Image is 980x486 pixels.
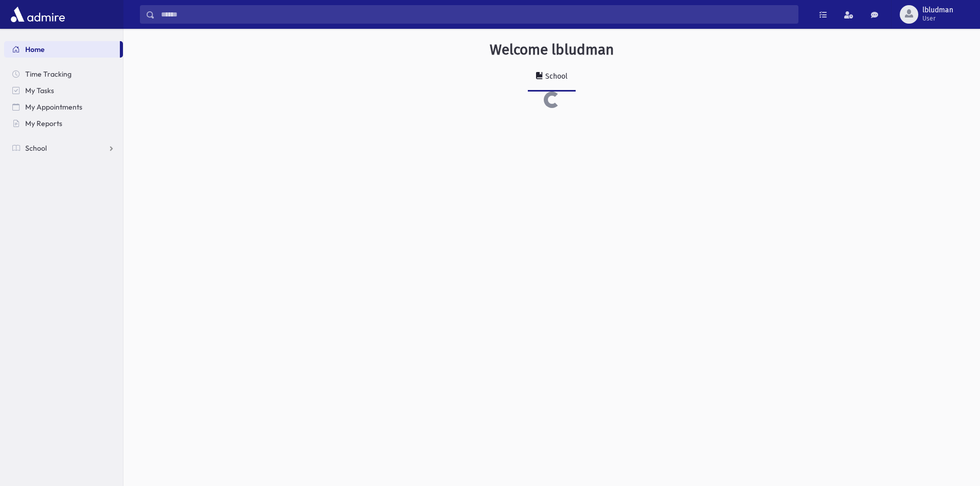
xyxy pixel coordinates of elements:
a: My Reports [4,115,123,132]
span: My Reports [25,119,62,128]
img: AdmirePro [8,4,67,25]
h3: Welcome lbludman [490,41,614,59]
a: Time Tracking [4,66,123,82]
span: Time Tracking [25,69,72,79]
span: School [25,143,47,153]
span: User [922,14,953,23]
a: School [528,63,576,92]
span: lbludman [922,6,953,14]
a: My Appointments [4,99,123,115]
a: School [4,140,123,156]
input: Search [155,5,798,24]
span: My Appointments [25,102,82,112]
span: My Tasks [25,86,54,95]
a: My Tasks [4,82,123,99]
a: Home [4,41,120,58]
div: School [543,72,567,81]
span: Home [25,45,45,54]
